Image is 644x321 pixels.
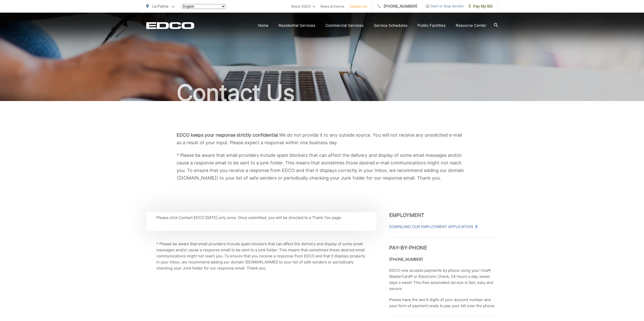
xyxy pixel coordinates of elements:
strong: [PHONE_NUMBER] [389,257,423,262]
p: Please click Contact EDCO [DATE] only once. Once submitted, you will be directed to a Thank You p... [156,215,366,221]
a: About EDCO [291,3,315,9]
h3: Employment [389,212,498,218]
a: News & Events [320,3,344,9]
p: Please have the last 6 digits of your account number and your form of payment ready to pay your b... [389,297,498,309]
p: * Please be aware that email providers include spam blockers that can affect the delivery and dis... [177,152,468,182]
a: Commercial Services [325,22,364,29]
a: Home [258,22,268,29]
span: La Palma [152,4,168,9]
a: EDCD logo. Return to the homepage. [146,22,194,29]
a: Public Facilities [418,22,446,29]
a: Contact Us [349,3,367,9]
a: Download Our Employment Application [389,224,477,230]
a: Resource Center [456,22,486,29]
p: EDCO now accepts payments by phone using your Visa®, MasterCard® or Electronic Check, 24 hours a ... [389,267,498,292]
span: Pay My Bill [469,3,493,9]
b: EDCO keeps your response strictly confidential. [177,132,279,138]
select: Select a language [182,4,225,9]
h1: Contact Us [146,80,498,106]
a: Service Schedules [374,22,407,29]
a: Residential Services [279,22,315,29]
p: We do not provide it to any outside source. You will not receive any unsolicited e-mail as a resu... [177,131,468,146]
p: * Please be aware that email providers include spam blockers that can affect the delivery and dis... [156,241,366,271]
h3: Pay-by-Phone [389,237,498,251]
